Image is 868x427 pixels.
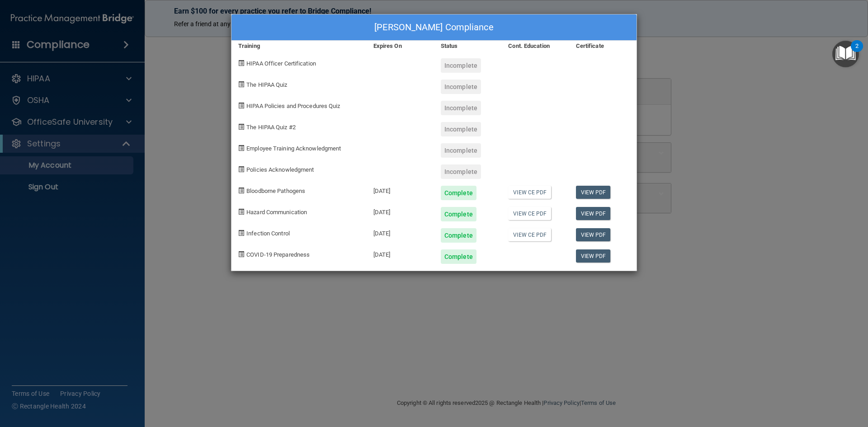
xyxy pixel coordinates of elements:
div: Incomplete [441,164,481,179]
span: Infection Control [246,230,290,237]
span: HIPAA Policies and Procedures Quiz [246,103,340,109]
span: Policies Acknowledgment [246,166,314,173]
div: Certificate [569,41,637,52]
a: View PDF [576,186,611,199]
span: Hazard Communication [246,209,307,216]
span: COVID-19 Preparedness [246,251,310,258]
span: The HIPAA Quiz #2 [246,124,296,131]
a: View PDF [576,228,611,241]
a: View CE PDF [508,186,551,199]
div: Training [231,41,367,52]
div: Status [434,41,501,52]
div: Complete [441,249,476,264]
div: Complete [441,228,476,243]
a: View CE PDF [508,207,551,220]
div: Incomplete [441,143,481,158]
div: Incomplete [441,58,481,73]
span: HIPAA Officer Certification [246,60,316,67]
div: [DATE] [367,179,434,200]
a: View PDF [576,207,611,220]
div: [PERSON_NAME] Compliance [231,14,637,41]
span: Bloodborne Pathogens [246,188,305,194]
div: [DATE] [367,200,434,221]
span: Employee Training Acknowledgment [246,145,341,152]
div: Incomplete [441,122,481,136]
div: [DATE] [367,221,434,243]
div: Expires On [367,41,434,52]
div: Incomplete [441,80,481,94]
a: View CE PDF [508,228,551,241]
div: Incomplete [441,101,481,115]
button: Open Resource Center, 2 new notifications [832,41,859,67]
a: View PDF [576,249,611,263]
div: 2 [855,46,859,58]
div: Complete [441,186,476,200]
span: The HIPAA Quiz [246,81,287,88]
div: Cont. Education [501,41,569,52]
div: Complete [441,207,476,221]
div: [DATE] [367,243,434,264]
